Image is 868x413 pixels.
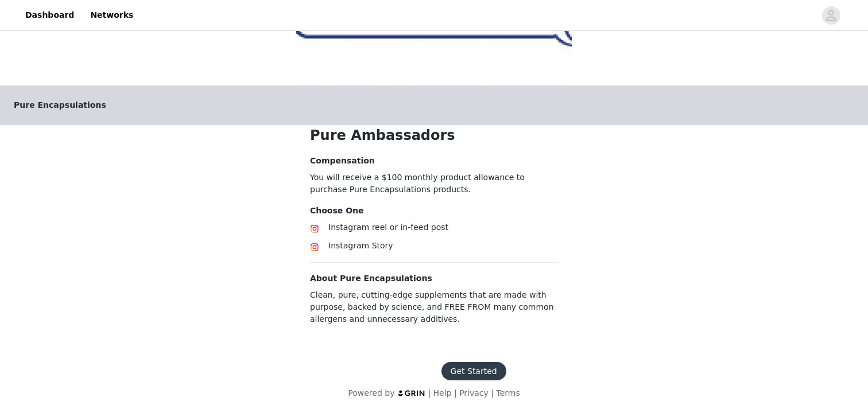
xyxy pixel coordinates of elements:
h4: Choose One [310,205,558,217]
a: Help [433,388,452,398]
img: logo [397,389,426,397]
p: Clean, pure, cutting-edge supplements that are made with purpose, backed by science, and FREE FRO... [310,289,558,325]
h4: Compensation [310,155,558,167]
span: | [491,388,494,398]
span: | [428,388,431,398]
img: Instagram Icon [310,243,319,252]
a: Privacy [459,388,489,398]
span: Instagram Story [328,241,393,250]
div: avatar [826,6,836,25]
span: Pure Encapsulations [14,99,106,111]
img: Instagram Icon [310,224,319,233]
a: Terms [496,388,520,398]
h1: Pure Ambassadors [310,125,558,146]
p: You will receive a $100 monthly product allowance to purchase Pure Encapsulations products. [310,172,558,196]
a: Networks [83,2,140,28]
span: Powered by [348,388,394,398]
button: Get Started [441,362,506,380]
span: Instagram reel or in-feed post [328,223,448,232]
a: Dashboard [18,2,81,28]
h4: About Pure Encapsulations [310,272,558,285]
span: | [454,388,457,398]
